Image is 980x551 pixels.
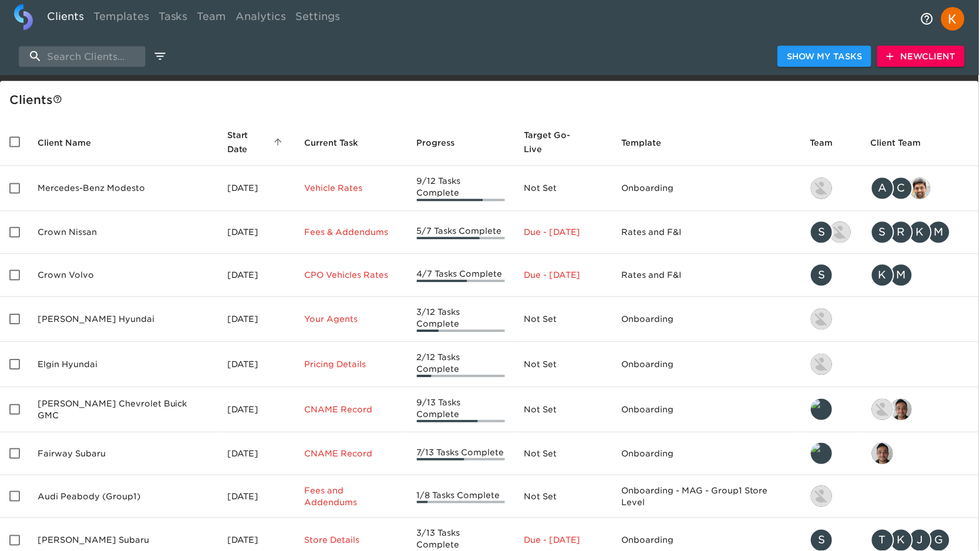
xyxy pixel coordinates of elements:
[811,221,853,244] div: savannah@roadster.com, austin@roadster.com
[891,221,914,244] div: R
[811,353,853,377] div: kevin.lo@roadster.com
[408,476,516,519] td: 1/8 Tasks Complete
[872,264,971,287] div: kwilson@crowncars.com, mcooley@crowncars.com
[218,297,295,342] td: [DATE]
[408,388,516,433] td: 9/13 Tasks Complete
[811,308,853,331] div: kevin.lo@roadster.com
[811,485,853,509] div: nikko.foster@roadster.com
[305,136,374,150] span: Current Task
[524,128,604,156] span: Target Go-Live
[872,221,971,244] div: sparent@crowncars.com, rrobins@crowncars.com, kwilson@crowncars.com, mcooley@crowncars.com
[227,128,286,156] span: Start Date
[28,388,218,433] td: [PERSON_NAME] Chevrolet Buick GMC
[622,136,678,150] span: Template
[14,4,33,30] img: logo
[28,297,218,342] td: [PERSON_NAME] Hyundai
[831,222,852,243] img: austin@roadster.com
[891,264,914,287] div: M
[524,128,588,156] span: Calculated based on the start date and the duration of all Tasks contained in this Hub.
[291,4,345,33] a: Settings
[892,399,913,421] img: sai@simplemnt.com
[53,95,62,104] svg: This is a list of all of your clients and clients shared with you
[218,342,295,388] td: [DATE]
[942,7,966,31] img: Profile
[910,221,933,244] div: K
[872,136,938,150] span: Client Team
[515,476,613,519] td: Not Set
[305,136,359,150] span: This is the next Task in this Hub that should be completed
[28,476,218,519] td: Audi Peabody (Group1)
[408,297,516,342] td: 3/12 Tasks Complete
[873,444,894,465] img: sai@simplemnt.com
[872,398,971,422] div: nikko.foster@roadster.com, sai@simplemnt.com
[218,388,295,433] td: [DATE]
[515,433,613,476] td: Not Set
[613,297,801,342] td: Onboarding
[89,4,154,33] a: Templates
[812,354,833,375] img: kevin.lo@roadster.com
[613,254,801,297] td: Rates and F&I
[28,342,218,388] td: Elgin Hyundai
[218,166,295,211] td: [DATE]
[872,177,971,200] div: angelique.nurse@roadster.com, clayton.mandel@roadster.com, sandeep@simplemnt.com
[888,49,957,64] span: New Client
[872,221,895,244] div: S
[613,211,801,254] td: Rates and F&I
[811,136,849,150] span: Team
[305,270,398,281] p: CPO Vehicles Rates
[305,448,398,460] p: CNAME Record
[524,535,604,547] p: Due - [DATE]
[9,90,975,109] div: Client s
[811,221,834,244] div: S
[515,166,613,211] td: Not Set
[38,136,106,150] span: Client Name
[305,535,398,547] p: Store Details
[28,254,218,297] td: Crown Volvo
[613,388,801,433] td: Onboarding
[911,178,932,199] img: sandeep@simplemnt.com
[218,476,295,519] td: [DATE]
[891,177,914,200] div: C
[231,4,291,33] a: Analytics
[305,314,398,325] p: Your Agents
[28,211,218,254] td: Crown Nissan
[613,433,801,476] td: Onboarding
[218,211,295,254] td: [DATE]
[515,342,613,388] td: Not Set
[408,254,516,297] td: 4/7 Tasks Complete
[524,227,604,238] p: Due - [DATE]
[811,442,853,466] div: leland@roadster.com
[613,476,801,519] td: Onboarding - MAG - Group1 Store Level
[812,444,833,465] img: leland@roadster.com
[154,4,193,33] a: Tasks
[218,254,295,297] td: [DATE]
[515,388,613,433] td: Not Set
[914,5,942,33] button: notifications
[788,49,863,64] span: Show My Tasks
[811,264,834,287] div: S
[218,433,295,476] td: [DATE]
[193,4,231,33] a: Team
[812,178,833,199] img: kevin.lo@roadster.com
[812,399,833,421] img: leland@roadster.com
[408,166,516,211] td: 9/12 Tasks Complete
[779,46,873,68] button: Show My Tasks
[872,442,971,466] div: sai@simplemnt.com
[305,359,398,371] p: Pricing Details
[305,227,398,238] p: Fees & Addendums
[524,270,604,281] p: Due - [DATE]
[811,398,853,422] div: leland@roadster.com
[872,177,895,200] div: A
[305,183,398,194] p: Vehicle Rates
[812,486,833,508] img: nikko.foster@roadster.com
[811,177,853,200] div: kevin.lo@roadster.com
[305,485,398,509] p: Fees and Addendums
[19,46,146,67] input: search
[408,342,516,388] td: 2/12 Tasks Complete
[872,264,895,287] div: K
[613,342,801,388] td: Onboarding
[873,399,894,421] img: nikko.foster@roadster.com
[417,136,471,150] span: Progress
[28,433,218,476] td: Fairway Subaru
[305,404,398,416] p: CNAME Record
